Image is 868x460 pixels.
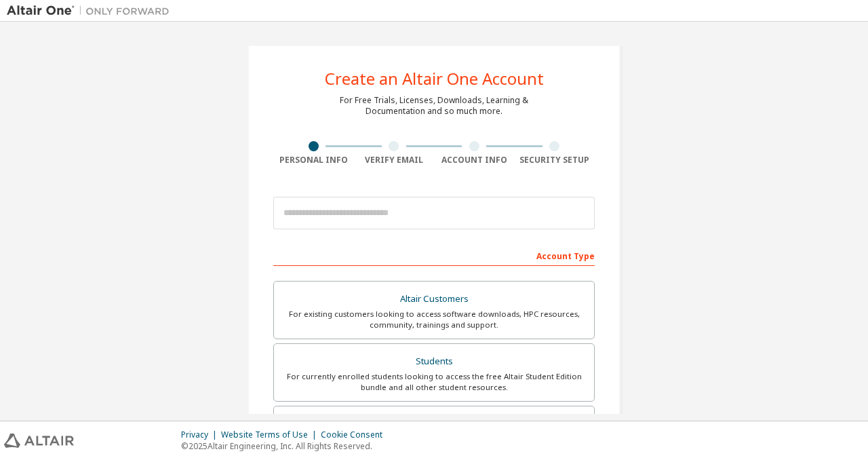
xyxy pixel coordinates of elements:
img: altair_logo.svg [4,434,74,448]
div: Altair Customers [282,290,586,309]
div: For currently enrolled students looking to access the free Altair Student Edition bundle and all ... [282,371,586,393]
div: For existing customers looking to access software downloads, HPC resources, community, trainings ... [282,309,586,330]
div: Security Setup [515,155,595,166]
div: For Free Trials, Licenses, Downloads, Learning & Documentation and so much more. [340,95,528,117]
p: © 2025 Altair Engineering, Inc. All Rights Reserved. [181,440,391,452]
div: Account Info [434,155,515,166]
div: Create an Altair One Account [325,71,544,87]
div: Cookie Consent [321,429,391,440]
div: Verify Email [354,155,435,166]
div: Account Type [273,244,595,266]
div: Website Terms of Use [221,429,321,440]
img: Altair One [7,4,176,18]
div: Personal Info [273,155,354,166]
div: Privacy [181,429,221,440]
div: Students [282,352,586,371]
